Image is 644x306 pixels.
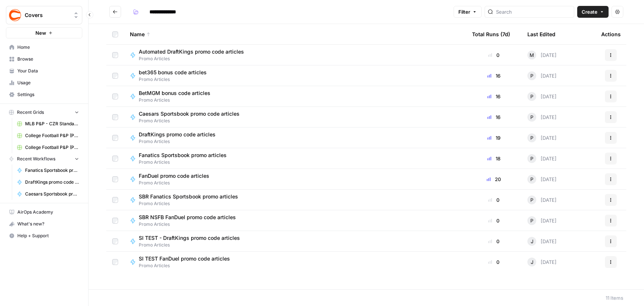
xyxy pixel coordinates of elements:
a: Caesars Sportsbook promo code articlesPromo Articles [130,110,460,124]
span: P [530,196,533,204]
span: Promo Articles [139,138,221,145]
button: Filter [454,6,482,18]
button: Recent Grids [6,107,82,118]
span: P [530,134,533,142]
a: MLB P&P - CZR Standard (Production) Grid [14,118,82,130]
span: P [530,217,533,224]
span: M [530,51,534,59]
div: 0 [472,238,516,245]
span: Settings [17,91,79,98]
input: Search [496,8,571,16]
span: Recent Grids [17,109,44,116]
div: [DATE] [527,92,557,101]
span: P [530,72,533,79]
div: [DATE] [527,258,557,266]
div: 0 [472,196,516,204]
div: What's new? [6,218,82,229]
a: College Football P&P (Production) Grid (1) [14,130,82,142]
span: P [530,113,533,121]
span: Covers [25,11,69,19]
div: Actions [601,24,621,44]
span: Your Data [17,68,79,74]
span: SBR Fanatics Sportsbook promo articles [139,193,238,200]
span: MLB P&P - CZR Standard (Production) Grid [25,120,79,127]
div: [DATE] [527,175,557,184]
button: Create [577,6,609,18]
a: Settings [6,89,82,101]
div: Last Edited [527,24,555,44]
a: Fanatics Sportsbook promo articlesPromo Articles [130,152,460,166]
div: 0 [472,51,516,59]
a: Home [6,41,82,53]
span: P [530,155,533,162]
span: Create [582,8,597,16]
a: DraftKings promo code articles [14,176,82,188]
div: [DATE] [527,51,557,59]
div: [DATE] [527,237,557,246]
span: P [530,176,533,183]
span: Filter [458,8,470,16]
div: 16 [472,93,516,100]
a: DraftKings promo code articlesPromo Articles [130,131,460,145]
button: Help + Support [6,230,82,242]
span: Promo Articles [139,180,215,186]
span: SBR NSFB FanDuel promo code articles [139,214,236,221]
div: 16 [472,113,516,121]
span: Fanatics Sportsbook promo articles [139,152,227,159]
span: Promo Articles [139,200,244,207]
span: Usage [17,79,79,86]
button: New [6,27,82,38]
div: 19 [472,134,516,142]
span: Promo Articles [139,118,245,124]
span: Promo Articles [139,76,213,83]
a: bet365 bonus code articlesPromo Articles [130,69,460,83]
a: SBR NSFB FanDuel promo code articlesPromo Articles [130,214,460,228]
span: Promo Articles [139,159,233,166]
div: 0 [472,217,516,224]
button: What's new? [6,218,82,230]
a: Your Data [6,65,82,77]
span: New [35,29,46,37]
button: Workspace: Covers [6,6,82,24]
span: Fanatics Sportsbook promo articles [25,167,79,174]
img: Covers Logo [8,8,22,22]
a: SI TEST FanDuel promo code articlesPromo Articles [130,255,460,269]
div: [DATE] [527,71,557,80]
div: 18 [472,155,516,162]
div: 0 [472,258,516,266]
a: SBR Fanatics Sportsbook promo articlesPromo Articles [130,193,460,207]
span: Automated DraftKings promo code articles [139,48,244,55]
div: [DATE] [527,113,557,122]
span: Promo Articles [139,242,246,248]
div: [DATE] [527,216,557,225]
a: BetMGM bonus code articlesPromo Articles [130,89,460,103]
span: Help + Support [17,232,79,239]
span: AirOps Academy [17,209,79,215]
span: Caesars Sportsbook promo code articles [25,191,79,197]
span: J [531,238,533,245]
div: [DATE] [527,195,557,204]
a: College Football P&P (Production) Grid (2) [14,142,82,153]
span: Promo Articles [139,262,236,269]
span: J [531,258,533,266]
span: Home [17,44,79,51]
span: Promo Articles [139,221,242,228]
span: Promo Articles [139,97,216,103]
a: Usage [6,77,82,89]
span: DraftKings promo code articles [139,131,216,138]
span: Browse [17,56,79,62]
span: SI TEST FanDuel promo code articles [139,255,230,262]
span: College Football P&P (Production) Grid (1) [25,132,79,139]
span: College Football P&P (Production) Grid (2) [25,144,79,151]
a: FanDuel promo code articlesPromo Articles [130,172,460,186]
div: [DATE] [527,133,557,142]
a: AirOps Academy [6,206,82,218]
div: Name [130,24,460,44]
a: Browse [6,53,82,65]
span: SI TEST - DraftKings promo code articles [139,234,240,242]
span: Caesars Sportsbook promo code articles [139,110,240,118]
a: Automated DraftKings promo code articlesPromo Articles [130,48,460,62]
span: BetMGM bonus code articles [139,89,210,97]
div: 11 Items [606,294,623,302]
span: DraftKings promo code articles [25,179,79,186]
